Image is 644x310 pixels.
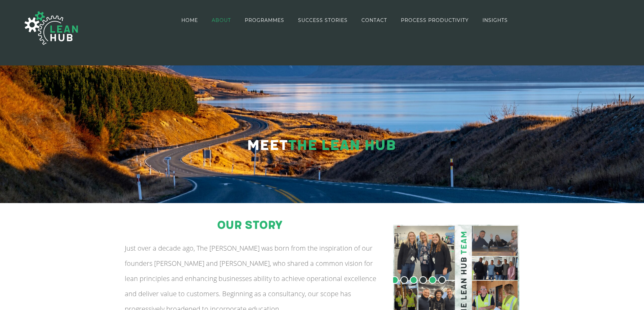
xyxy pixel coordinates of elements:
a: HOME [181,1,198,39]
span: ABOUT [212,18,231,23]
span: PROCESS PRODUCTIVITY [401,18,469,23]
span: SUCCESS STORIES [298,18,348,23]
span: Meet [247,137,288,154]
a: PROCESS PRODUCTIVITY [401,1,469,39]
nav: Main Menu [181,1,508,39]
span: HOME [181,18,198,23]
a: CONTACT [361,1,387,39]
img: The Lean Hub | Optimising productivity with Lean Logo [18,4,85,52]
span: PROGRAMMES [245,18,284,23]
span: our story [217,219,282,232]
span: INSIGHTS [482,18,508,23]
a: SUCCESS STORIES [298,1,348,39]
a: PROGRAMMES [245,1,284,39]
span: CONTACT [361,18,387,23]
a: ABOUT [212,1,231,39]
span: The Lean Hub [288,137,396,154]
a: INSIGHTS [482,1,508,39]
